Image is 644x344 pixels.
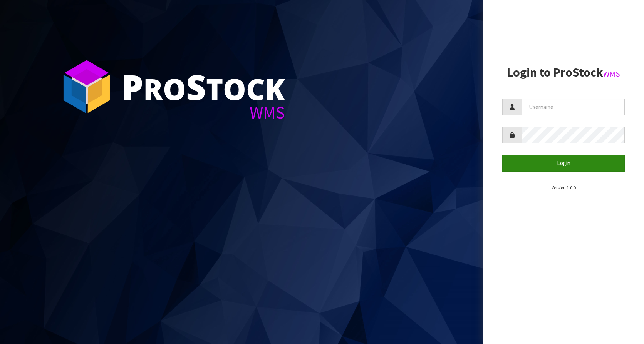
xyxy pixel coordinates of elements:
[502,155,625,171] button: Login
[522,99,625,115] input: Username
[121,69,285,104] div: ro tock
[603,69,620,79] small: WMS
[502,66,625,79] h2: Login to ProStock
[58,58,116,115] img: ProStock Cube
[121,63,143,110] span: P
[121,104,285,121] div: WMS
[552,185,576,190] small: Version 1.0.0
[186,63,206,110] span: S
